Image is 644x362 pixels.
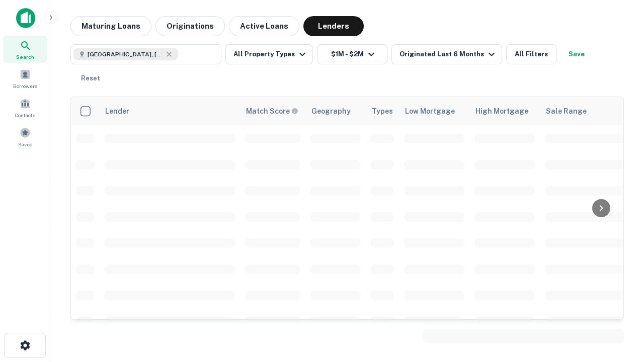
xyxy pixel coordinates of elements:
div: Geography [311,105,351,117]
div: Lender [105,105,129,117]
button: Save your search to get updates of matches that match your search criteria. [560,44,593,64]
button: Maturing Loans [70,16,151,36]
th: High Mortgage [469,97,540,125]
th: Lender [99,97,240,125]
th: Low Mortgage [399,97,469,125]
button: Originations [155,16,225,36]
th: Sale Range [540,97,630,125]
img: capitalize-icon.png [16,8,35,28]
span: Saved [18,140,33,148]
a: Borrowers [3,65,47,92]
button: All Property Types [225,44,313,64]
span: Borrowers [13,82,37,90]
button: Originated Last 6 Months [391,44,502,64]
button: Lenders [303,16,364,36]
button: Active Loans [229,16,299,36]
div: Capitalize uses an advanced AI algorithm to match your search with the best lender. The match sco... [246,106,298,117]
a: Saved [3,123,47,150]
h6: Match Score [246,106,296,117]
span: Search [16,53,34,61]
div: Types [372,105,393,117]
a: Contacts [3,94,47,121]
th: Geography [305,97,366,125]
button: $1M - $2M [317,44,387,64]
div: Sale Range [546,105,587,117]
button: All Filters [506,44,556,64]
div: Low Mortgage [405,105,455,117]
div: Originated Last 6 Months [399,48,498,60]
th: Types [366,97,399,125]
a: Search [3,36,47,63]
iframe: Chat Widget [594,249,644,298]
div: High Mortgage [475,105,528,117]
span: [GEOGRAPHIC_DATA], [GEOGRAPHIC_DATA], [GEOGRAPHIC_DATA] [88,50,163,59]
button: Reset [74,68,107,88]
th: Capitalize uses an advanced AI algorithm to match your search with the best lender. The match sco... [240,97,305,125]
span: Contacts [15,111,35,119]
